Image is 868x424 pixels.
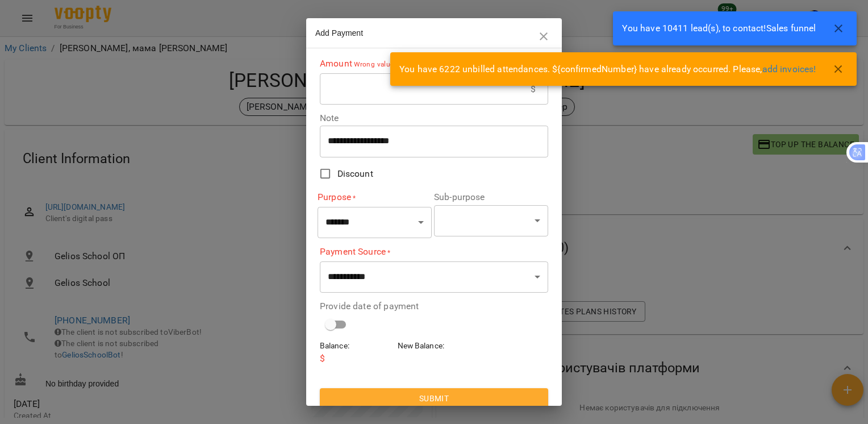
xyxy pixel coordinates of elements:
label: Note [320,114,548,123]
a: Sales funnel [766,23,816,34]
p: $ [320,352,393,365]
label: Payment Source [320,246,548,259]
label: Amount [320,57,548,70]
h6: New Balance : [398,340,471,352]
h6: Balance : [320,340,393,352]
span: Submit [329,392,539,405]
label: Sub-purpose [434,193,548,202]
span: Add Payment [315,28,363,38]
p: Wrong value [352,59,394,70]
span: Discount [337,167,373,181]
p: You have 10411 lead(s), to contact! [622,22,816,35]
label: Purpose [318,191,432,204]
a: add invoices! [762,64,816,74]
button: Submit [320,388,548,409]
p: You have 6222 unbilled attendances. ${confirmedNumber} have already occurred. Please, [399,63,816,76]
label: Provide date of payment [320,302,548,311]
